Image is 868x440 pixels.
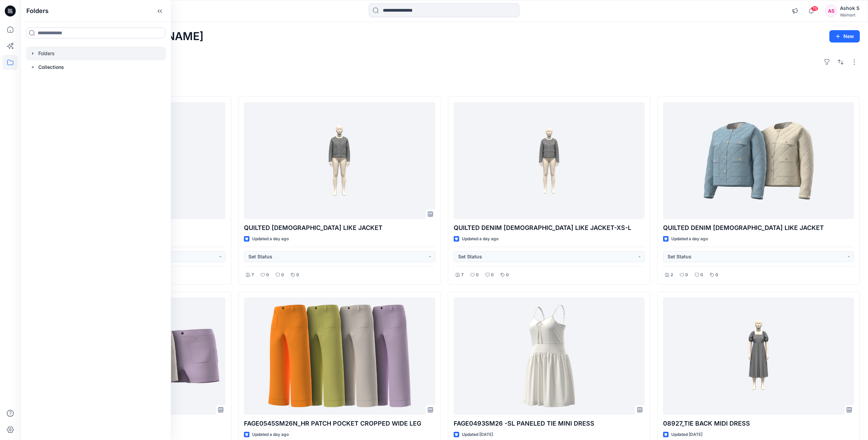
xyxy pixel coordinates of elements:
p: Updated a day ago [671,235,708,243]
p: 0 [281,271,284,279]
h4: Styles [29,81,860,89]
a: 08927_TIE BACK MIDI DRESS [663,297,854,414]
p: Collections [38,63,64,71]
p: Updated [DATE] [671,431,702,438]
p: 0 [700,271,703,279]
div: Walmart [840,12,859,17]
p: Updated a day ago [252,431,289,438]
p: QUILTED DENIM [DEMOGRAPHIC_DATA] LIKE JACKET-XS-L [454,223,645,233]
a: QUILTED DENIM LADY LIKE JACKET-XS-L [454,102,645,219]
span: 76 [811,6,818,11]
p: 0 [266,271,269,279]
p: 0 [476,271,479,279]
p: 7 [251,271,254,279]
p: FAGE0545SM26N_HR PATCH POCKET CROPPED WIDE LEG [244,419,435,428]
p: Updated a day ago [462,235,498,243]
a: FAGE0545SM26N_HR PATCH POCKET CROPPED WIDE LEG [244,297,435,414]
p: FAGE0493SM26 -SL PANELED TIE MINI DRESS [454,419,645,428]
p: 0 [296,271,299,279]
p: 0 [715,271,718,279]
a: QUILTED LADY LIKE JACKET [244,102,435,219]
button: New [829,30,860,42]
p: 08927_TIE BACK MIDI DRESS [663,419,854,428]
p: QUILTED [DEMOGRAPHIC_DATA] LIKE JACKET [244,223,435,233]
div: Ashok S [840,4,859,12]
a: FAGE0493SM26 -SL PANELED TIE MINI DRESS [454,297,645,414]
p: Updated [DATE] [462,431,493,438]
p: 0 [685,271,688,279]
p: 0 [491,271,494,279]
p: Updated a day ago [252,235,289,243]
p: 7 [461,271,464,279]
p: QUILTED DENIM [DEMOGRAPHIC_DATA] LIKE JACKET [663,223,854,233]
p: 0 [506,271,509,279]
p: 2 [671,271,673,279]
a: QUILTED DENIM LADY LIKE JACKET [663,102,854,219]
div: AS [825,5,837,17]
